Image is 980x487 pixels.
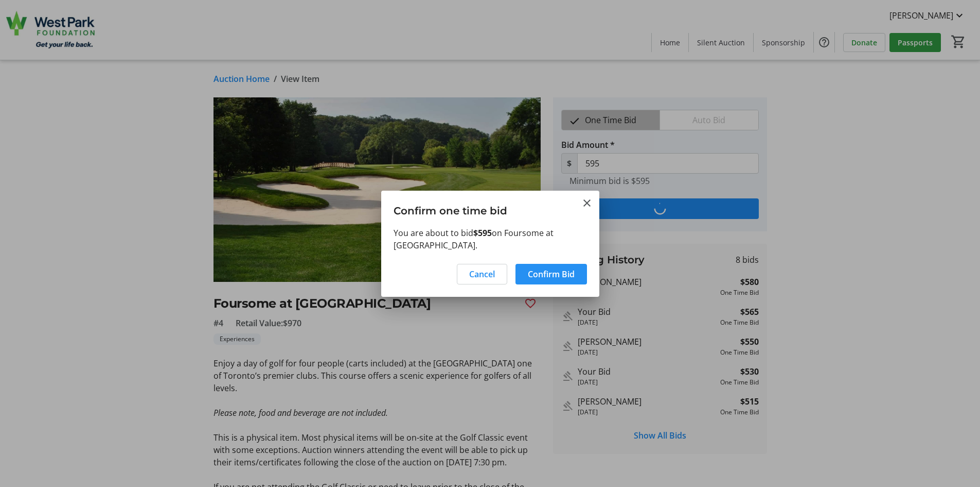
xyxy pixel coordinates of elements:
[381,191,599,226] h3: Confirm one time bid
[457,264,507,284] button: Cancel
[469,268,495,280] span: Cancel
[528,268,575,280] span: Confirm Bid
[473,227,492,239] strong: $595
[581,197,593,209] button: Close
[515,264,587,284] button: Confirm Bid
[394,227,587,251] p: You are about to bid on Foursome at [GEOGRAPHIC_DATA].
